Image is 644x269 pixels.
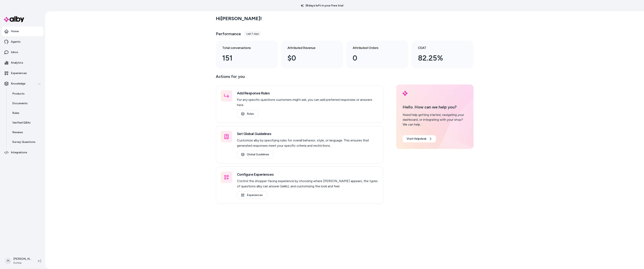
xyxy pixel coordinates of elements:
a: Products [8,89,43,99]
div: 82.25% [418,53,461,64]
div: Need help getting started, navigating your dashboard, or integrating with your shop? We can help. [403,112,467,127]
a: Verified Q&As [8,118,43,128]
a: Inbox [2,47,43,57]
a: Survey Questions [8,137,43,147]
p: For any specific questions customers might ask, you can add preferred responses or answers here. [237,97,378,108]
h3: Total conversations [222,45,265,50]
div: 151 [222,53,265,64]
p: Verified Q&As [12,121,31,125]
p: Experiences [11,71,27,75]
a: Experiences [2,68,43,78]
h3: Attributed Revenue [287,45,330,50]
h3: Configure Experiences [237,172,378,177]
h3: Set Global Guidelines [237,131,378,137]
h3: Attributed Orders [353,45,395,50]
p: Hello. How can we help you? [403,104,467,110]
p: Analytics [11,61,23,65]
a: Agents [2,37,43,47]
a: Global Guidelines [237,151,273,158]
h2: Hi [PERSON_NAME] ! [216,15,262,22]
p: Products [12,92,25,96]
img: alby Logo [4,16,24,22]
a: CSAT 82.25% [411,41,473,68]
p: Inbox [11,50,18,54]
div: Last 7 days [244,31,261,36]
p: Actions for you [216,73,383,83]
div: $0 [287,53,330,64]
a: Rules [237,110,258,118]
h3: CSAT [418,45,461,50]
a: Attributed Orders 0 [346,41,408,68]
p: 36 days left in your free trial [298,4,346,8]
p: Documents [12,101,28,105]
a: Rules [8,108,43,118]
p: Agents [11,40,21,44]
a: Visit Helpdesk [403,135,436,142]
p: [PERSON_NAME] [13,257,31,261]
p: Survey Questions [12,140,35,144]
div: 0 [353,53,395,64]
a: Integrations [2,148,43,157]
button: M[PERSON_NAME]Kohler [2,255,35,267]
a: Attributed Revenue $0 [281,41,343,68]
p: Customize alby by specifying rules for overall behavior, style, or language. This ensures that ge... [237,138,378,148]
p: Control the shopper-facing experience by choosing where [PERSON_NAME] appears, the types of quest... [237,178,378,189]
a: Experiences [237,191,267,199]
a: Total conversations 151 [216,41,278,68]
button: Knowledge [2,79,43,89]
p: Home [11,29,19,33]
h3: Performance [216,31,241,37]
p: Integrations [11,150,27,155]
h3: Add Response Rules [237,90,378,96]
a: Documents [8,99,43,108]
img: alby Logo [403,91,407,96]
span: Kohler [13,261,31,265]
span: M [5,258,11,264]
a: Home [2,27,43,36]
p: Rules [12,111,19,115]
a: Reviews [8,128,43,137]
a: Analytics [2,58,43,68]
p: Reviews [12,130,23,134]
p: Knowledge [11,82,25,86]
